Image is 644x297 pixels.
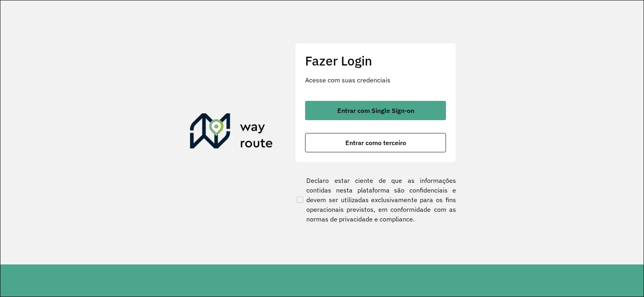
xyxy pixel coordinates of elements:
[190,113,273,152] img: Roteirizador AmbevTech
[295,176,456,224] label: Declaro estar ciente de que as informações contidas nesta plataforma são confidenciais e devem se...
[345,139,406,146] span: Entrar como terceiro
[305,101,446,120] button: button
[305,53,446,68] h2: Fazer Login
[305,133,446,152] button: button
[305,75,446,85] p: Acesse com suas credenciais
[337,107,414,114] span: Entrar com Single Sign-on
